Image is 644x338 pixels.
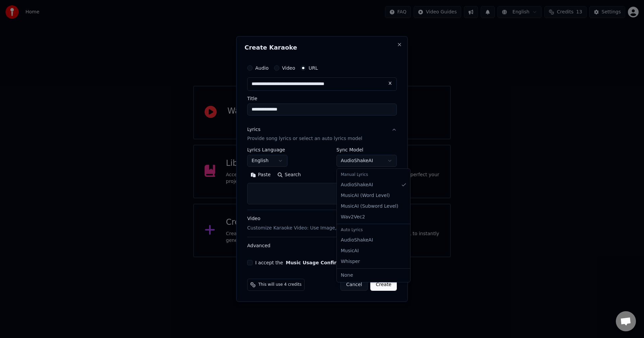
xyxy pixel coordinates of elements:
div: Auto Lyrics [338,225,409,235]
div: Manual Lyrics [338,170,409,180]
span: Wav2Vec2 [341,214,365,220]
span: AudioShakeAI [341,182,373,188]
span: Whisper [341,258,360,265]
span: MusicAI ( Subword Level ) [341,203,398,210]
span: None [341,272,353,279]
span: AudioShakeAI [341,237,373,244]
span: MusicAI [341,248,359,254]
span: MusicAI ( Word Level ) [341,192,390,199]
